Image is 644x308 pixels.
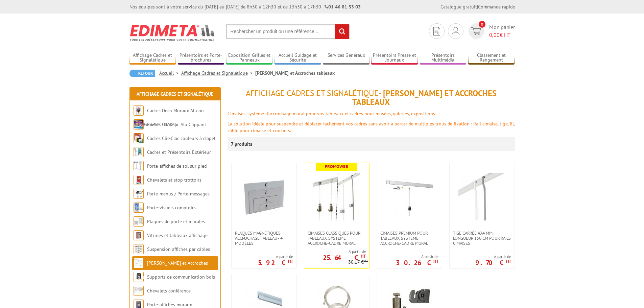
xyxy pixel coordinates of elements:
a: Présentoirs Multimédia [420,52,467,64]
input: Rechercher un produit ou une référence... [226,24,350,39]
img: devis rapide [452,27,459,35]
span: Cimaises CLASSIQUES pour tableaux, système accroche-cadre mural [308,231,366,246]
a: [PERSON_NAME] et Accroches tableaux [134,260,208,280]
div: | [440,3,515,10]
a: Suspension affiches par câbles [147,246,210,252]
input: rechercher [335,24,349,39]
p: 7 produits [231,137,256,151]
span: A partir de [258,254,293,259]
span: € HT [489,31,515,39]
img: Plaques de porte et murales [134,216,144,227]
a: Supports de communication bois [147,274,215,280]
a: Retour [129,70,155,77]
span: A partir de [304,249,366,254]
p: 5.92 € [258,261,293,265]
img: Porte-menus / Porte-messages [134,189,144,199]
a: Plaques magnétiques accrochage tableau - 4 modèles [232,231,296,246]
a: devis rapide 0 Mon panier 0,00€ HT [467,23,515,39]
span: Affichage Cadres et Signalétique [246,88,379,98]
a: Présentoirs et Porte-brochures [178,52,224,64]
sup: HT [433,258,438,264]
p: 30.26 € [396,261,438,265]
a: Catalogue gratuit [440,4,477,10]
a: Cimaises CLASSIQUES pour tableaux, système accroche-cadre mural [304,231,369,246]
sup: HT [364,258,368,263]
a: Commande rapide [478,4,515,10]
b: Promoweb [325,164,348,169]
p: 30.17 € [348,260,368,265]
li: [PERSON_NAME] et Accroches tableaux [255,70,335,76]
a: Cadres Deco Muraux Alu ou [GEOGRAPHIC_DATA] [134,108,204,127]
h1: - [PERSON_NAME] et Accroches tableaux [228,89,515,107]
a: Plaques de porte et murales [147,218,205,224]
span: Tige carrée 4x4 mm, longueur 150 cm pour rails cimaises [453,231,511,246]
a: Cadres Clic-Clac Alu Clippant [147,121,206,127]
a: Exposition Grilles et Panneaux [226,52,273,64]
img: Chevalets conférence [134,286,144,296]
span: A partir de [396,254,438,259]
img: Suspension affiches par câbles [134,244,144,254]
a: Services Généraux [323,52,369,64]
p: 25.64 € [323,256,366,260]
span: Plaques magnétiques accrochage tableau - 4 modèles [235,231,293,246]
img: Cadres Clic-Clac couleurs à clapet [134,133,144,143]
a: Chevalets conférence [147,288,191,294]
a: Porte-affiches de sol sur pied [147,163,207,169]
span: 0,00 [489,31,500,38]
sup: HT [288,258,293,264]
img: Cadres Deco Muraux Alu ou Bois [134,105,144,116]
span: Cimaises PREMIUM pour tableaux, système accroche-cadre mural [380,231,438,246]
img: Cimaises et Accroches tableaux [134,258,144,268]
font: La solution idéale pour suspendre et déplacer facilement vos cadres sans avoir à percer de multip... [228,121,515,134]
a: Cadres et Présentoirs Extérieur [147,149,211,155]
span: A partir de [475,254,511,259]
a: Accueil [159,70,181,76]
font: Cimaises, système d’accrochage mural pour vos tableaux et cadres pour musées, galeries, expositions… [228,111,439,117]
a: Cimaises PREMIUM pour tableaux, système accroche-cadre mural [377,231,442,246]
img: Tige carrée 4x4 mm, longueur 150 cm pour rails cimaises [458,173,506,220]
span: 0 [479,21,485,28]
img: Cimaises PREMIUM pour tableaux, système accroche-cadre mural [386,173,433,220]
img: Chevalets et stop trottoirs [134,175,144,185]
sup: HT [506,258,511,264]
img: Porte-affiches de sol sur pied [134,161,144,171]
sup: HT [361,253,366,259]
img: Vitrines et tableaux affichage [134,230,144,240]
a: Tige carrée 4x4 mm, longueur 150 cm pour rails cimaises [450,231,515,246]
p: 9.70 € [475,261,511,265]
img: Cimaises CLASSIQUES pour tableaux, système accroche-cadre mural [313,173,360,220]
img: Cadres et Présentoirs Extérieur [134,147,144,157]
a: Chevalets et stop trottoirs [147,177,201,183]
a: Affichage Cadres et Signalétique [181,70,255,76]
strong: 01 46 81 33 03 [325,4,361,10]
img: Plaques magnétiques accrochage tableau - 4 modèles [240,173,288,220]
a: Porte-visuels comptoirs [147,205,196,211]
span: Mon panier [489,23,515,39]
a: Affichage Cadres et Signalétique [129,52,176,64]
a: Accueil Guidage et Sécurité [275,52,321,64]
a: Classement et Rangement [468,52,515,64]
div: Nos équipes sont à votre service du [DATE] au [DATE] de 8h30 à 12h30 et de 13h30 à 17h30 [129,3,361,10]
img: devis rapide [471,27,481,35]
img: Porte-visuels comptoirs [134,203,144,213]
img: Edimeta [129,20,216,45]
a: Cadres Clic-Clac couleurs à clapet [147,135,216,141]
a: Porte-menus / Porte-messages [147,191,210,197]
img: devis rapide [433,27,440,35]
a: Vitrines et tableaux affichage [147,232,208,238]
a: Porte-affiches muraux [147,302,192,308]
a: Affichage Cadres et Signalétique [137,91,213,97]
a: Présentoirs Presse et Journaux [371,52,418,64]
